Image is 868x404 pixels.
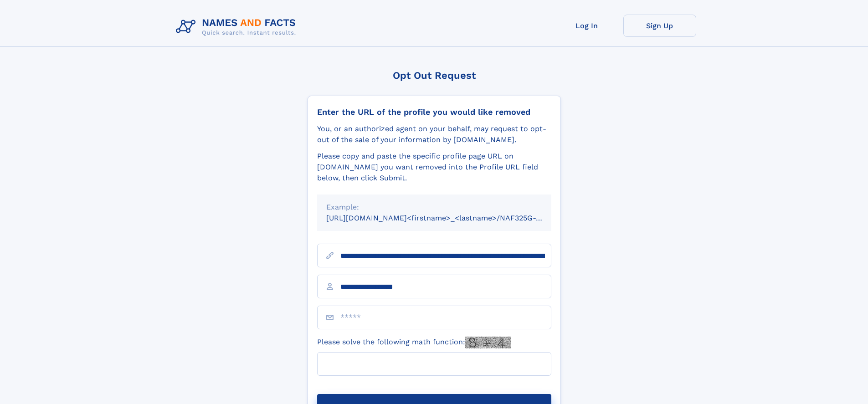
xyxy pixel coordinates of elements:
[172,15,303,39] img: Logo Names and Facts
[326,214,569,222] small: [URL][DOMAIN_NAME]<firstname>_<lastname>/NAF325G-xxxxxxxx
[326,202,542,213] div: Example:
[308,70,561,81] div: Opt Out Request
[317,337,511,348] label: Please solve the following math function:
[550,15,623,37] a: Log In
[317,151,551,184] div: Please copy and paste the specific profile page URL on [DOMAIN_NAME] you want removed into the Pr...
[317,107,551,117] div: Enter the URL of the profile you would like removed
[317,123,551,145] div: You, or an authorized agent on your behalf, may request to opt-out of the sale of your informatio...
[623,15,696,37] a: Sign Up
